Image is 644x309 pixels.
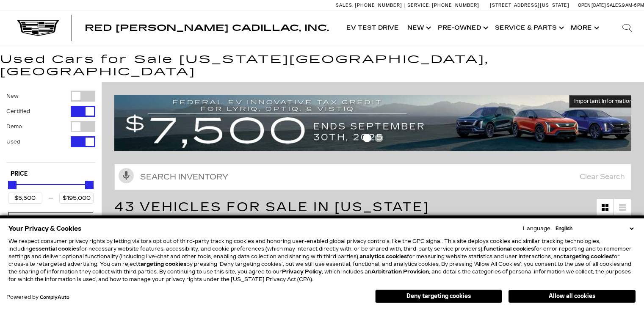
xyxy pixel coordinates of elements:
[336,3,354,8] span: Sales:
[119,168,134,183] svg: Click to toggle on voice search
[403,11,434,45] a: New
[6,92,19,100] label: New
[434,11,491,45] a: Pre-Owned
[574,98,633,105] span: Important Information
[138,261,186,267] strong: targeting cookies
[114,164,631,190] input: Search Inventory
[342,11,403,45] a: EV Test Drive
[336,3,404,8] a: Sales: [PHONE_NUMBER]
[40,295,69,300] a: ComplyAuto
[8,178,94,204] div: Price
[491,11,567,45] a: Service & Parts
[6,138,20,146] label: Used
[17,20,59,36] img: Cadillac Dark Logo with Cadillac White Text
[564,254,612,259] strong: targeting cookies
[85,24,329,32] a: Red [PERSON_NAME] Cadillac, Inc.
[375,134,383,142] span: Go to slide 2
[8,212,93,235] div: ModelModel
[59,193,94,204] input: Maximum
[375,290,502,303] button: Deny targeting cookies
[404,3,481,8] a: Service: [PHONE_NUMBER]
[8,237,636,283] p: We respect consumer privacy rights by letting visitors opt out of third-party tracking cookies an...
[282,269,322,275] a: Privacy Policy
[85,181,94,189] div: Maximum Price
[6,122,22,131] label: Demo
[32,246,79,252] strong: essential cookies
[6,295,69,300] div: Powered by
[359,254,407,259] strong: analytics cookies
[355,3,402,8] span: [PHONE_NUMBER]
[432,3,479,8] span: [PHONE_NUMBER]
[523,226,552,231] div: Language:
[569,95,638,108] button: Important Information
[6,107,30,116] label: Certified
[607,3,622,8] span: Sales:
[114,95,638,151] img: vrp-tax-ending-august-version
[11,170,91,178] h5: Price
[8,181,17,189] div: Minimum Price
[578,3,606,8] span: Open [DATE]
[490,3,569,8] a: [STREET_ADDRESS][US_STATE]
[114,199,467,232] span: 43 Vehicles for Sale in [US_STATE][GEOGRAPHIC_DATA], [GEOGRAPHIC_DATA]
[85,23,329,33] span: Red [PERSON_NAME] Cadillac, Inc.
[567,11,602,45] button: More
[6,91,95,162] div: Filter by Vehicle Type
[484,246,534,252] strong: functional cookies
[407,3,431,8] span: Service:
[8,193,42,204] input: Minimum
[509,290,636,303] button: Allow all cookies
[8,223,82,235] span: Your Privacy & Cookies
[553,225,636,232] select: Language Select
[371,269,429,275] strong: Arbitration Provision
[622,3,644,8] span: 9 AM-6 PM
[363,134,371,142] span: Go to slide 1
